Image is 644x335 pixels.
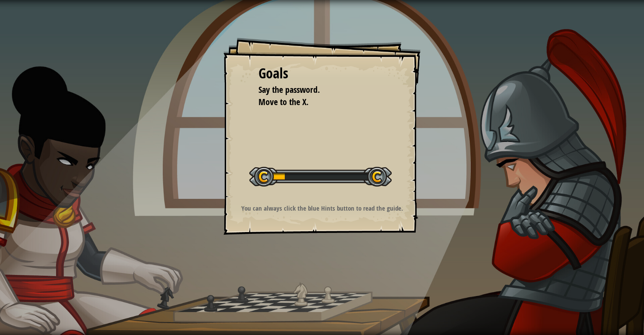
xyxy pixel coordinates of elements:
[258,84,320,95] span: Say the password.
[248,84,383,96] li: Say the password.
[248,96,383,109] li: Move to the X.
[258,63,386,84] div: Goals
[258,96,308,108] span: Move to the X.
[234,204,410,213] p: You can always click the blue Hints button to read the guide.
